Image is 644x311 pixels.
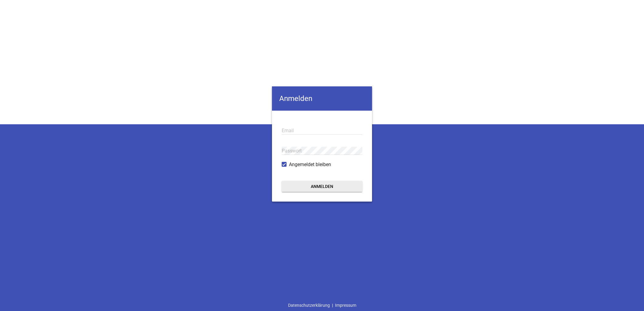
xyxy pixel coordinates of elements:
button: Anmelden [282,181,362,192]
span: Angemeldet bleiben [289,161,331,168]
a: Impressum [333,299,358,311]
a: Datenschutzerklärung [286,299,332,311]
h4: Anmelden [272,86,372,111]
div: | [286,299,358,311]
